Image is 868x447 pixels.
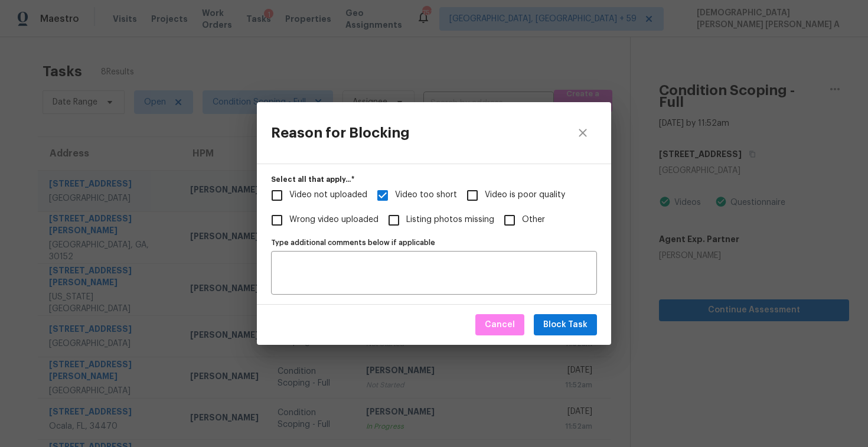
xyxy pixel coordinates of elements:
label: Type additional comments below if applicable [271,239,597,246]
span: Other [522,214,545,226]
span: Video not uploaded [265,183,289,208]
span: Video not uploaded [289,189,367,201]
span: Listing photos missing [406,214,494,226]
span: Wrong video uploaded [265,208,289,233]
div: Additional Comments [271,234,597,295]
span: Video too short [370,183,395,208]
h3: Reason for Blocking [271,125,410,141]
button: Cancel [475,314,524,336]
span: Cancel [485,318,515,332]
button: close [569,119,597,147]
span: Other [497,208,522,233]
button: Block Task [534,314,597,336]
span: Listing photos missing [381,208,406,233]
span: Video is poor quality [485,189,565,201]
span: Video too short [395,189,457,201]
span: Block Task [543,318,588,332]
span: Video is poor quality [460,183,485,208]
span: Wrong video uploaded [289,214,378,226]
label: Select all that apply... [271,176,597,183]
